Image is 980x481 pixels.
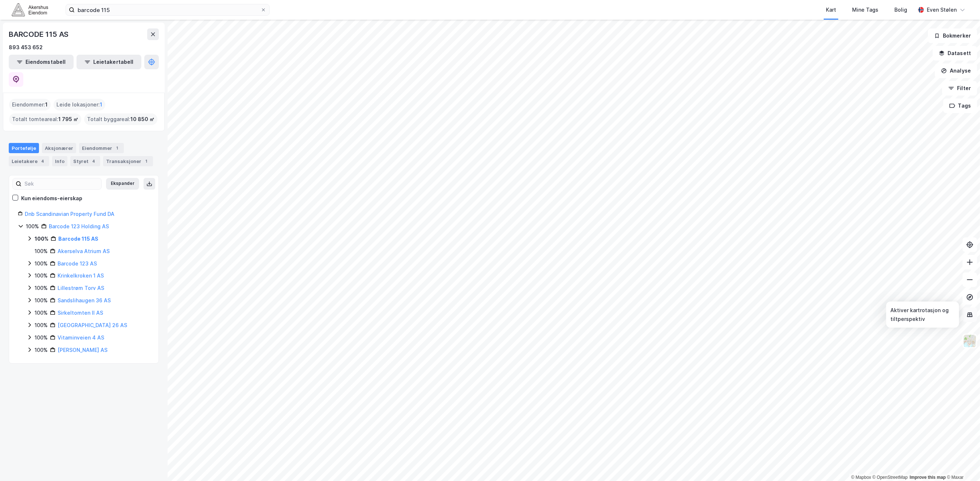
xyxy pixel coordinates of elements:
[35,296,48,305] div: 100%
[942,81,977,96] button: Filter
[25,211,114,217] a: Dnb Scandinavian Property Fund DA
[58,260,97,267] a: Barcode 123 AS
[49,223,109,229] a: Barcode 123 Holding AS
[58,310,103,316] a: Sirkeltomten II AS
[9,55,74,69] button: Eiendomstabell
[21,194,82,203] div: Kun eiendoms-eierskap
[100,100,102,109] span: 1
[944,446,980,481] div: Kontrollprogram for chat
[35,309,48,317] div: 100%
[58,272,104,279] a: Krinkelkroken 1 AS
[851,475,871,480] a: Mapbox
[70,156,100,166] div: Styret
[79,143,124,153] div: Eiendommer
[873,475,908,480] a: OpenStreetMap
[35,321,48,330] div: 100%
[9,28,70,40] div: BARCODE 115 AS
[143,158,150,165] div: 1
[894,5,907,14] div: Bolig
[9,43,43,52] div: 893 453 652
[963,334,977,348] img: Z
[58,285,104,291] a: Lillestrøm Torv AS
[910,475,946,480] a: Improve this map
[35,271,48,280] div: 100%
[58,322,127,328] a: [GEOGRAPHIC_DATA] 26 AS
[42,143,76,153] div: Aksjonærer
[103,156,153,166] div: Transaksjoner
[58,115,78,124] span: 1 795 ㎡
[12,3,48,16] img: akershus-eiendom-logo.9091f326c980b4bce74ccdd9f866810c.svg
[35,247,48,256] div: 100%
[75,4,260,15] input: Søk på adresse, matrikkel, gårdeiere, leietakere eller personer
[9,99,51,110] div: Eiendommer :
[26,222,39,231] div: 100%
[927,5,957,14] div: Even Stølen
[90,158,97,165] div: 4
[58,236,98,242] a: Barcode 115 AS
[943,98,977,113] button: Tags
[77,55,141,69] button: Leietakertabell
[9,143,39,153] div: Portefølje
[45,100,48,109] span: 1
[933,46,977,61] button: Datasett
[35,234,48,243] div: 100%
[826,5,836,14] div: Kart
[58,334,104,341] a: Vitaminveien 4 AS
[58,297,111,303] a: Sandslihaugen 36 AS
[21,178,101,189] input: Søk
[35,333,48,342] div: 100%
[35,284,48,292] div: 100%
[35,346,48,354] div: 100%
[130,115,154,124] span: 10 850 ㎡
[35,259,48,268] div: 100%
[106,178,139,190] button: Ekspander
[935,63,977,78] button: Analyse
[944,446,980,481] iframe: Chat Widget
[84,113,157,125] div: Totalt byggareal :
[58,248,110,254] a: Akerselva Atrium AS
[52,156,67,166] div: Info
[58,347,107,353] a: [PERSON_NAME] AS
[852,5,878,14] div: Mine Tags
[54,99,105,110] div: Leide lokasjoner :
[9,113,81,125] div: Totalt tomteareal :
[9,156,49,166] div: Leietakere
[114,144,121,152] div: 1
[928,28,977,43] button: Bokmerker
[39,158,46,165] div: 4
